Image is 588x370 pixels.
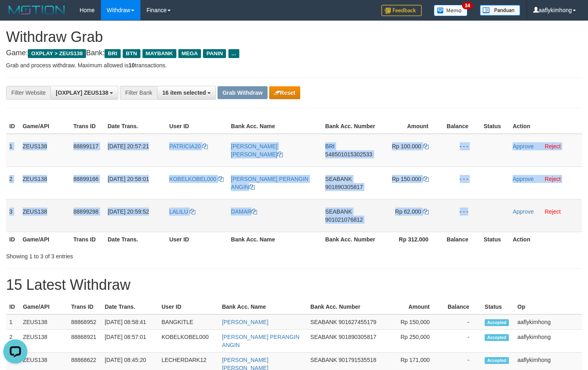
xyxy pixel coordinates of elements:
[485,357,509,364] span: Accepted
[513,176,534,182] a: Approve
[108,143,149,150] span: [DATE] 20:57:21
[19,199,70,232] td: ZEUS138
[101,330,158,353] td: [DATE] 08:57:01
[231,176,308,190] a: [PERSON_NAME] PERANGIN ANGIN
[6,299,20,314] th: ID
[128,62,135,69] strong: 10
[231,143,283,158] a: [PERSON_NAME] [PERSON_NAME]
[203,49,226,58] span: PANIN
[380,119,441,134] th: Amount
[6,314,20,330] td: 1
[219,299,307,314] th: Bank Acc. Name
[6,232,19,247] th: ID
[101,299,158,314] th: Date Trans.
[166,119,228,134] th: User ID
[68,330,101,353] td: 88868921
[481,299,514,314] th: Status
[6,49,582,57] h4: Game: Bank:
[462,2,473,9] span: 34
[6,119,19,134] th: ID
[423,208,429,215] a: Copy 62000 to clipboard
[339,334,376,340] span: Copy 901890305817 to clipboard
[325,176,352,182] span: SEABANK
[222,319,268,325] a: [PERSON_NAME]
[162,89,206,96] span: 16 item selected
[20,299,68,314] th: Game/API
[442,299,481,314] th: Balance
[169,176,216,182] span: KOBELKOBEL000
[545,208,561,215] a: Reject
[231,208,257,215] a: DAMAR
[441,134,481,167] td: - - -
[6,166,19,199] td: 2
[3,3,27,27] button: Open LiveChat chat widget
[441,119,481,134] th: Balance
[228,232,322,247] th: Bank Acc. Name
[108,208,149,215] span: [DATE] 20:59:52
[545,176,561,182] a: Reject
[480,5,520,16] img: panduan.png
[169,143,208,150] a: PATRICIA20
[68,314,101,330] td: 88868952
[6,199,19,232] td: 3
[70,232,105,247] th: Trans ID
[6,134,19,167] td: 1
[142,49,176,58] span: MAYBANK
[28,49,86,58] span: OXPLAY > ZEUS138
[169,208,195,215] a: LALILU
[381,5,422,16] img: Feedback.jpg
[509,119,582,134] th: Action
[123,49,140,58] span: BTN
[480,119,509,134] th: Status
[108,176,149,182] span: [DATE] 20:58:01
[169,176,224,182] a: KOBELKOBEL000
[380,232,441,247] th: Rp 312.000
[120,86,157,100] div: Filter Bank
[6,61,582,69] p: Grab and process withdraw. Maximum allowed is transactions.
[545,143,561,150] a: Reject
[310,319,337,325] span: SEABANK
[158,314,219,330] td: BANGKITLE
[105,119,166,134] th: Date Trans.
[423,143,429,150] a: Copy 100000 to clipboard
[20,330,68,353] td: ZEUS138
[442,314,481,330] td: -
[395,208,421,215] span: Rp 62.000
[325,151,372,158] span: Copy 548501015302533 to clipboard
[178,49,201,58] span: MEGA
[105,49,120,58] span: BRI
[325,143,335,150] span: BRI
[73,208,98,215] span: 88899298
[310,357,337,363] span: SEABANK
[480,232,509,247] th: Status
[158,330,219,353] td: KOBELKOBEL000
[6,330,20,353] td: 2
[19,232,70,247] th: Game/API
[169,208,188,215] span: LALILU
[310,334,337,340] span: SEABANK
[50,86,118,100] button: [OXPLAY] ZEUS138
[325,184,363,190] span: Copy 901890305817 to clipboard
[339,319,376,325] span: Copy 901627455179 to clipboard
[434,5,468,16] img: Button%20Memo.svg
[228,49,239,58] span: ...
[19,134,70,167] td: ZEUS138
[514,314,582,330] td: aaflykimhong
[222,334,299,348] a: [PERSON_NAME] PERANGIN ANGIN
[392,143,421,150] span: Rp 100.000
[441,199,481,232] td: - - -
[485,334,509,341] span: Accepted
[6,86,50,100] div: Filter Website
[269,86,300,99] button: Reset
[392,176,421,182] span: Rp 150.000
[307,299,385,314] th: Bank Acc. Number
[68,299,101,314] th: Trans ID
[20,314,68,330] td: ZEUS138
[6,277,582,293] h1: 15 Latest Withdraw
[514,299,582,314] th: Op
[385,330,442,353] td: Rp 250,000
[441,232,481,247] th: Balance
[6,29,582,45] h1: Withdraw Grab
[485,319,509,326] span: Accepted
[228,119,322,134] th: Bank Acc. Name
